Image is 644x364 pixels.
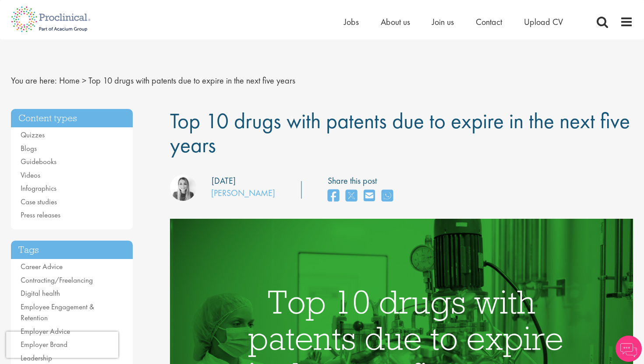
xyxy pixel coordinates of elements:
[346,187,357,206] a: share on twitter
[328,175,397,187] label: Share this post
[476,16,502,28] a: Contact
[432,16,454,28] a: Join us
[21,183,57,193] a: Infographics
[381,16,410,28] a: About us
[21,210,60,220] a: Press releases
[524,16,563,28] a: Upload CV
[21,197,57,206] a: Case studies
[21,326,70,336] a: Employer Advice
[344,16,359,28] a: Jobs
[21,353,52,363] a: Leadership
[21,288,60,298] a: Digital health
[11,75,57,86] span: You are here:
[82,75,86,86] span: >
[11,109,133,128] h3: Content types
[364,187,375,206] a: share on email
[328,187,339,206] a: share on facebook
[21,170,40,180] a: Videos
[21,143,37,153] a: Blogs
[170,107,630,159] span: Top 10 drugs with patents due to expire in the next five years
[88,75,295,86] span: Top 10 drugs with patents due to expire in the next five years
[6,332,118,358] iframe: reCAPTCHA
[21,130,45,140] a: Quizzes
[21,302,94,323] a: Employee Engagement & Retention
[616,336,642,362] img: Chatbot
[382,187,393,206] a: share on whats app
[212,175,236,187] div: [DATE]
[170,175,196,201] img: Hannah Burke
[21,157,57,166] a: Guidebooks
[21,262,63,271] a: Career Advice
[59,75,80,86] a: breadcrumb link
[21,275,93,285] a: Contracting/Freelancing
[211,187,275,199] a: [PERSON_NAME]
[11,241,133,259] h3: Tags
